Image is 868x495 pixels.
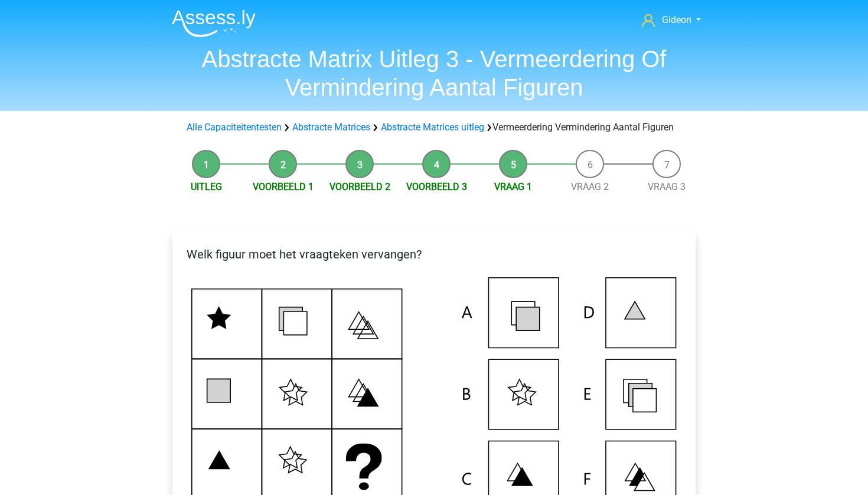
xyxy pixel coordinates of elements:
[571,181,609,192] a: Vraag 2
[182,245,686,263] p: Welk figuur moet het vraagteken vervangen?
[662,14,691,25] span: Gideon
[292,122,370,133] a: Abstracte Matrices
[406,181,467,192] a: Voorbeeld 3
[191,181,222,192] a: Uitleg
[329,181,390,192] a: Voorbeeld 2
[648,181,686,192] a: Vraag 3
[494,181,532,192] a: Vraag 1
[182,120,686,135] div: Vermeerdering Vermindering Aantal Figuren
[253,181,314,192] a: Voorbeeld 1
[381,122,484,133] a: Abstracte Matrices uitleg
[172,9,256,37] img: Assessly
[187,122,282,133] a: Alle Capaciteitentesten
[637,13,706,27] a: Gideon
[162,45,706,101] h1: Abstracte Matrix Uitleg 3 - Vermeerdering Of Vermindering Aantal Figuren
